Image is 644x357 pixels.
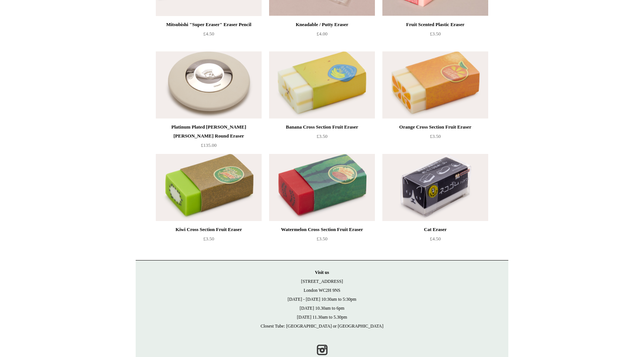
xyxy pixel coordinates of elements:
[384,123,486,132] div: Orange Cross Section Fruit Eraser
[382,123,488,153] a: Orange Cross Section Fruit Eraser £3.50
[315,270,329,275] strong: Visit us
[143,268,501,331] p: [STREET_ADDRESS] London WC2H 9NS [DATE] - [DATE] 10:30am to 5:30pm [DATE] 10.30am to 6pm [DATE] 1...
[271,123,373,132] div: Banana Cross Section Fruit Eraser
[384,225,486,234] div: Cat Eraser
[269,154,375,221] a: Watermelon Cross Section Fruit Eraser Watermelon Cross Section Fruit Eraser
[430,236,441,241] span: £4.50
[156,225,262,256] a: Kiwi Cross Section Fruit Eraser £3.50
[158,225,260,234] div: Kiwi Cross Section Fruit Eraser
[382,51,488,119] a: Orange Cross Section Fruit Eraser Orange Cross Section Fruit Eraser
[269,20,375,51] a: Kneadable / Putty Eraser £4.00
[271,20,373,29] div: Kneadable / Putty Eraser
[201,142,217,148] span: £135.00
[430,31,441,37] span: £3.50
[158,20,260,29] div: Mitsubishi "Super Eraser" Eraser Pencil
[158,123,260,140] div: Platinum Plated [PERSON_NAME] [PERSON_NAME] Round Eraser
[203,31,214,37] span: £4.50
[384,20,486,29] div: Fruit Scented Plastic Eraser
[269,225,375,256] a: Watermelon Cross Section Fruit Eraser £3.50
[316,31,327,37] span: £4.00
[156,123,262,153] a: Platinum Plated [PERSON_NAME] [PERSON_NAME] Round Eraser £135.00
[156,20,262,51] a: Mitsubishi "Super Eraser" Eraser Pencil £4.50
[156,51,262,119] a: Platinum Plated Graf von Faber-Castell Round Eraser Platinum Plated Graf von Faber-Castell Round ...
[271,225,373,234] div: Watermelon Cross Section Fruit Eraser
[316,133,327,139] span: £3.50
[382,225,488,256] a: Cat Eraser £4.50
[382,20,488,51] a: Fruit Scented Plastic Eraser £3.50
[382,154,488,221] img: Cat Eraser
[269,154,375,221] img: Watermelon Cross Section Fruit Eraser
[430,133,441,139] span: £3.50
[382,51,488,119] img: Orange Cross Section Fruit Eraser
[156,154,262,221] img: Kiwi Cross Section Fruit Eraser
[316,236,327,241] span: £3.50
[269,51,375,119] img: Banana Cross Section Fruit Eraser
[269,123,375,153] a: Banana Cross Section Fruit Eraser £3.50
[203,236,214,241] span: £3.50
[382,154,488,221] a: Cat Eraser Cat Eraser
[156,51,262,119] img: Platinum Plated Graf von Faber-Castell Round Eraser
[156,154,262,221] a: Kiwi Cross Section Fruit Eraser Kiwi Cross Section Fruit Eraser
[269,51,375,119] a: Banana Cross Section Fruit Eraser Banana Cross Section Fruit Eraser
